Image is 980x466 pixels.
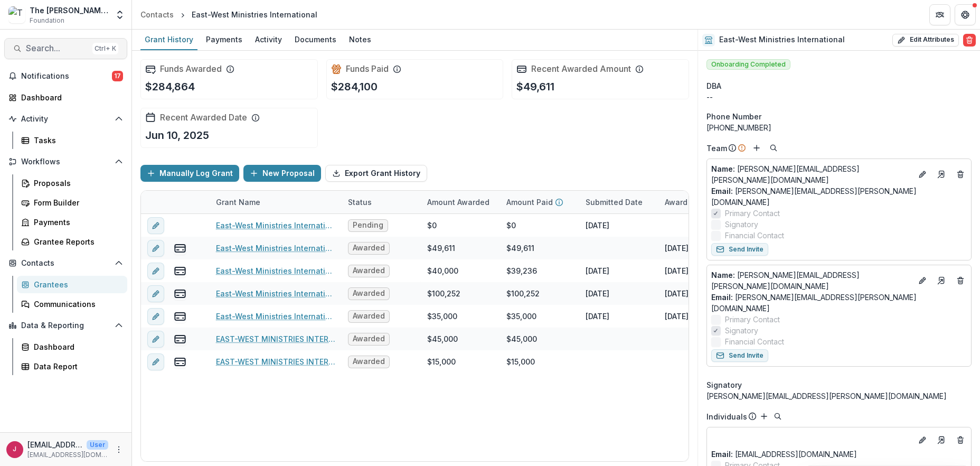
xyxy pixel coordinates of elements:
button: Export Grant History [325,165,427,182]
h2: Recent Awarded Date [160,113,247,123]
div: Submitted Date [579,197,649,208]
div: [DATE] [586,220,609,231]
h2: Recent Awarded Amount [531,64,631,74]
a: Payments [17,213,127,231]
button: view-payments [174,310,186,323]
a: Documents [290,30,341,50]
button: Get Help [955,4,976,25]
span: Search... [26,43,88,53]
div: [DATE] [586,288,609,299]
div: Grant Name [210,191,342,213]
div: Documents [290,32,341,47]
p: Individuals [706,411,747,422]
span: Financial Contact [725,336,784,347]
a: Communications [17,295,127,313]
div: $45,000 [506,333,537,344]
a: Activity [251,30,286,50]
a: Grantees [17,276,127,293]
p: $49,611 [516,79,554,95]
a: Contacts [136,7,178,22]
div: Amount Awarded [421,191,500,213]
button: edit [147,240,164,257]
span: Signatory [725,219,758,230]
div: [DATE] [665,311,689,322]
p: User [87,440,108,450]
span: DBA [706,80,721,91]
div: Form Builder [34,197,119,208]
button: view-payments [174,287,186,300]
button: Open Contacts [4,255,127,272]
button: Add [758,410,770,423]
div: Grantee Reports [34,236,119,247]
div: Status [342,191,421,213]
p: [PERSON_NAME][EMAIL_ADDRESS][PERSON_NAME][DOMAIN_NAME] [711,269,912,292]
div: Dashboard [34,341,119,352]
div: $100,252 [506,288,540,299]
button: Add [750,142,763,154]
button: Search... [4,38,127,59]
button: edit [147,308,164,325]
a: East-West Ministries International - 2024 - The [PERSON_NAME] Foundation Grant Proposal Application [216,288,335,299]
button: Open entity switcher [112,4,127,25]
div: Grant Name [210,197,267,208]
img: The Bolick Foundation [8,6,25,23]
span: Phone Number [706,111,761,122]
span: Notifications [21,72,112,81]
span: Name : [711,164,735,173]
div: Notes [345,32,375,47]
div: Submitted Date [579,191,658,213]
span: Financial Contact [725,230,784,241]
span: Name : [711,271,735,279]
div: $35,000 [506,311,536,322]
nav: breadcrumb [136,7,322,22]
button: Open Workflows [4,153,127,170]
a: Name: [PERSON_NAME][EMAIL_ADDRESS][PERSON_NAME][DOMAIN_NAME] [711,269,912,292]
div: Award Date [658,191,738,213]
button: Open Activity [4,110,127,127]
div: Data Report [34,361,119,372]
button: Deletes [954,434,967,446]
button: Search [771,410,784,423]
span: Pending [353,221,383,230]
div: [DATE] [586,265,609,276]
button: Open Data & Reporting [4,317,127,334]
button: Deletes [954,274,967,287]
button: view-payments [174,333,186,346]
a: Email: [PERSON_NAME][EMAIL_ADDRESS][PERSON_NAME][DOMAIN_NAME] [711,292,967,314]
button: Edit [916,274,929,287]
a: Dashboard [4,89,127,106]
a: Notes [345,30,375,50]
button: edit [147,353,164,370]
a: Data Report [17,358,127,375]
button: edit [147,217,164,234]
span: Awarded [353,334,385,343]
button: Edit [916,168,929,181]
span: Email: [711,450,733,459]
div: -- [706,91,972,102]
a: East-West Ministries International - 2023 - The [PERSON_NAME] Foundation Grant Proposal Application [216,311,335,322]
button: More [112,443,125,456]
div: Contacts [140,9,174,20]
span: Primary Contact [725,208,780,219]
div: Amount Paid [500,191,579,213]
button: view-payments [174,242,186,255]
span: Workflows [21,157,110,166]
div: Proposals [34,178,119,189]
span: Awarded [353,357,385,366]
div: Ctrl + K [92,43,118,54]
p: [EMAIL_ADDRESS][DOMAIN_NAME] [27,439,82,450]
span: Awarded [353,244,385,253]
button: view-payments [174,356,186,368]
a: Go to contact [933,432,950,449]
div: $15,000 [506,356,535,367]
button: view-payments [174,265,186,277]
a: Grantee Reports [17,233,127,250]
button: Search [767,142,780,154]
p: Team [706,143,727,154]
button: edit [147,263,164,279]
div: $100,252 [427,288,460,299]
button: Send Invite [711,349,768,362]
a: Grant History [140,30,197,50]
h2: Funds Awarded [160,64,222,74]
